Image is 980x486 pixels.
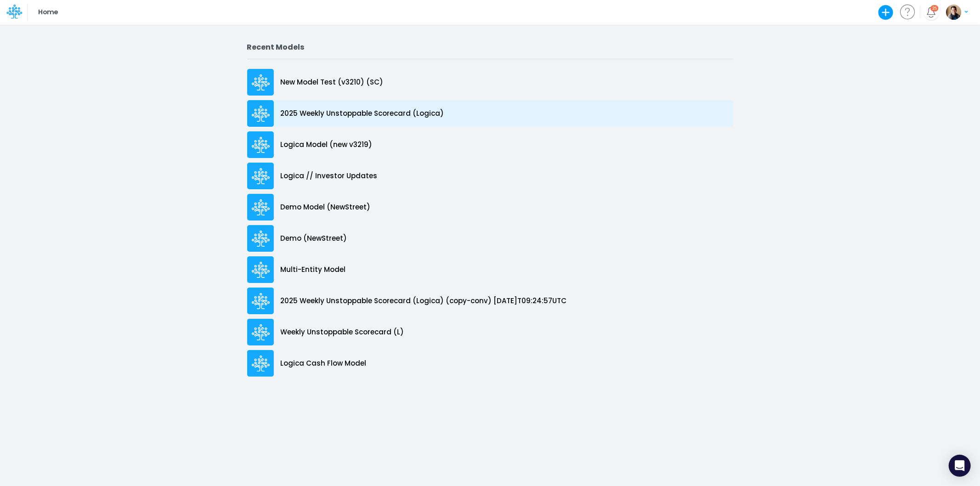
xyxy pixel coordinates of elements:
a: Notifications [926,7,936,17]
p: Logica Model (new v3219) [281,140,373,150]
a: New Model Test (v3210) (SC) [247,67,733,98]
h2: Recent Models [247,43,733,51]
p: Weekly Unstoppable Scorecard (L) [281,327,404,338]
div: 25 unread items [932,6,937,10]
a: Demo Model (NewStreet) [247,192,733,223]
a: Logica // Investor Updates [247,160,733,192]
a: Weekly Unstoppable Scorecard (L) [247,316,733,348]
a: Demo (NewStreet) [247,223,733,254]
a: Logica Model (new v3219) [247,129,733,160]
p: Home [38,7,58,17]
p: Logica // Investor Updates [281,171,378,181]
a: 2025 Weekly Unstoppable Scorecard (Logica) [247,98,733,129]
p: 2025 Weekly Unstoppable Scorecard (Logica) [281,108,444,119]
p: 2025 Weekly Unstoppable Scorecard (Logica) (copy-conv) [DATE]T09:24:57UTC [281,296,567,306]
p: Demo (NewStreet) [281,233,347,244]
div: Open Intercom Messenger [949,455,971,477]
p: Demo Model (NewStreet) [281,202,371,213]
a: Logica Cash Flow Model [247,348,733,379]
p: Logica Cash Flow Model [281,358,367,369]
a: 2025 Weekly Unstoppable Scorecard (Logica) (copy-conv) [DATE]T09:24:57UTC [247,285,733,316]
a: Multi-Entity Model [247,254,733,285]
p: New Model Test (v3210) (SC) [281,77,384,88]
p: Multi-Entity Model [281,265,346,275]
